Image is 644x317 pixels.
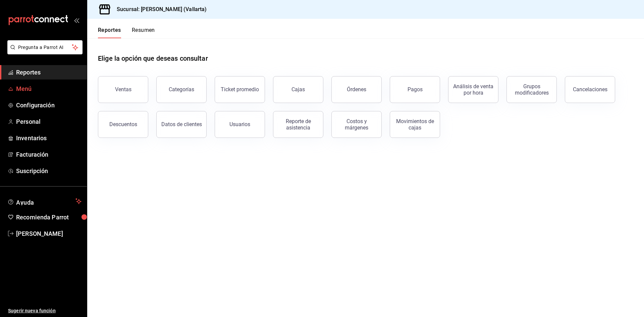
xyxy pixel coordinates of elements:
div: Movimientos de cajas [394,118,436,131]
button: Costos y márgenes [331,111,382,138]
span: Pregunta a Parrot AI [18,44,72,51]
button: Categorías [156,76,207,103]
button: Pagos [390,76,440,103]
div: Cancelaciones [573,86,607,93]
button: open_drawer_menu [74,17,79,23]
span: Ayuda [16,197,73,205]
div: Ticket promedio [221,86,259,93]
button: Ticket promedio [215,76,265,103]
div: Datos de clientes [161,121,202,127]
div: Categorías [169,86,194,93]
button: Usuarios [215,111,265,138]
button: Pregunta a Parrot AI [7,40,83,54]
button: Resumen [132,27,155,38]
button: Órdenes [331,76,382,103]
button: Reportes [98,27,121,38]
div: Análisis de venta por hora [452,83,494,96]
div: Costos y márgenes [336,118,377,131]
div: Grupos modificadores [511,83,552,96]
span: Facturación [16,150,82,159]
button: Reporte de asistencia [273,111,323,138]
button: Grupos modificadores [506,76,557,103]
div: Reporte de asistencia [277,118,319,131]
button: Ventas [98,76,148,103]
div: Órdenes [347,86,366,93]
span: Recomienda Parrot [16,213,82,222]
div: Descuentos [109,121,137,127]
span: Reportes [16,68,82,77]
a: Cajas [273,76,323,103]
h1: Elige la opción que deseas consultar [98,53,208,63]
button: Datos de clientes [156,111,207,138]
button: Análisis de venta por hora [448,76,498,103]
span: Personal [16,117,82,126]
div: Pagos [408,86,423,93]
div: Usuarios [229,121,250,127]
button: Cancelaciones [565,76,615,103]
div: Cajas [291,86,305,94]
span: [PERSON_NAME] [16,229,82,238]
span: Menú [16,84,82,93]
span: Suscripción [16,166,82,175]
button: Movimientos de cajas [390,111,440,138]
div: navigation tabs [98,27,155,38]
button: Descuentos [98,111,148,138]
span: Configuración [16,101,82,110]
a: Pregunta a Parrot AI [5,49,83,56]
span: Inventarios [16,134,82,143]
div: Ventas [115,86,131,93]
span: Sugerir nueva función [8,307,82,314]
h3: Sucursal: [PERSON_NAME] (Vallarta) [111,5,207,13]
